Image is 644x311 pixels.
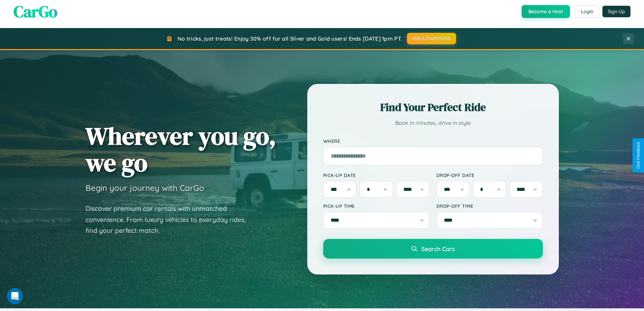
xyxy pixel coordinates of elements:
span: No tricks, just treats! Enjoy 30% off for all Silver and Gold users! Ends [DATE] 1pm PT. [177,35,402,42]
iframe: Intercom live chat [7,288,23,304]
label: Where [323,138,543,144]
button: Become a Host [522,5,570,18]
p: Book in minutes, drive in style [323,118,543,128]
label: Pick-up Time [323,203,430,209]
h2: Find Your Perfect Ride [323,100,543,115]
div: Give Feedback [636,142,641,169]
label: Drop-off Date [436,172,543,178]
label: Pick-up Date [323,172,430,178]
h3: Begin your journey with CarGo [86,183,204,193]
button: HALLOWEEN30 [407,33,456,44]
button: Login [575,5,599,18]
h1: Wherever you go, we go [86,123,276,176]
span: Search Cars [421,245,455,252]
span: CarGo [14,0,57,23]
p: Discover premium car rentals with unmatched convenience. From luxury vehicles to everyday rides, ... [86,203,255,236]
button: Sign Up [602,6,630,17]
button: Search Cars [323,239,543,259]
label: Drop-off Time [436,203,543,209]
